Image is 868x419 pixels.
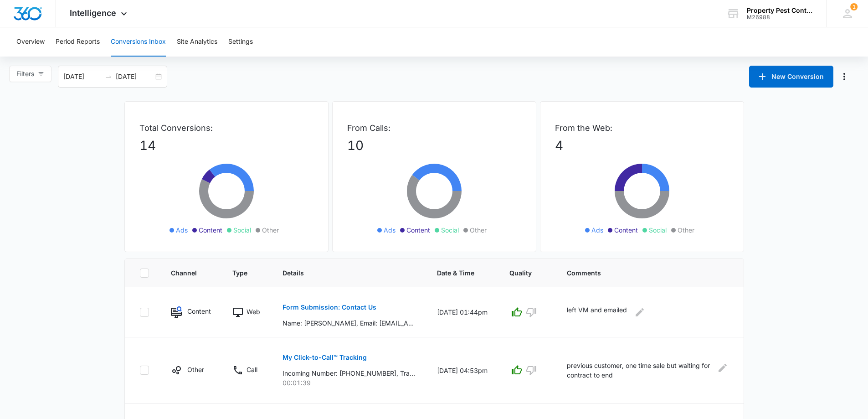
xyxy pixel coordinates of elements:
[105,73,112,80] span: to
[9,66,51,82] button: Filters
[441,225,459,235] span: Social
[717,361,729,375] button: Edit Comments
[247,365,257,374] p: Call
[384,225,395,235] span: Ads
[437,268,474,278] span: Date & Time
[187,365,204,374] p: Other
[262,225,279,235] span: Other
[509,268,532,278] span: Quality
[105,73,112,80] span: swap-right
[426,337,498,403] td: [DATE] 04:53pm
[63,72,101,82] input: Start date
[749,66,833,88] button: New Conversion
[177,27,217,57] button: Site Analytics
[406,225,430,235] span: Content
[199,225,222,235] span: Content
[567,361,711,380] p: previous customer, one time sale but waiting for contract to end
[282,354,367,361] p: My Click-to-Call™ Tracking
[282,378,415,388] p: 00:01:39
[16,27,45,57] button: Overview
[747,14,813,21] div: account id
[837,69,852,84] button: Manage Numbers
[139,122,313,134] p: Total Conversions:
[187,306,211,316] p: Content
[282,296,376,318] button: Form Submission: Contact Us
[678,225,694,235] span: Other
[247,307,260,316] p: Web
[233,225,251,235] span: Social
[56,27,100,57] button: Period Reports
[282,368,415,378] p: Incoming Number: [PHONE_NUMBER], Tracking Number: [PHONE_NUMBER], Ring To: [PHONE_NUMBER], Caller...
[567,305,627,320] p: left VM and emailed
[555,136,729,155] p: 4
[555,122,729,134] p: From the Web:
[567,268,715,278] span: Comments
[228,27,253,57] button: Settings
[171,268,198,278] span: Channel
[470,225,487,235] span: Other
[16,69,34,79] span: Filters
[850,3,858,10] span: 1
[70,8,116,18] span: Intelligence
[282,304,376,310] p: Form Submission: Contact Us
[347,122,521,134] p: From Calls:
[747,7,813,14] div: account name
[632,305,647,320] button: Edit Comments
[232,268,247,278] span: Type
[426,287,498,337] td: [DATE] 01:44pm
[116,72,154,82] input: End date
[850,3,858,10] div: notifications count
[176,225,188,235] span: Ads
[614,225,638,235] span: Content
[649,225,667,235] span: Social
[282,318,415,328] p: Name: [PERSON_NAME], Email: [EMAIL_ADDRESS][DOMAIN_NAME], Phone: [PHONE_NUMBER], Questions or Com...
[139,136,313,155] p: 14
[591,225,603,235] span: Ads
[347,136,521,155] p: 10
[282,268,402,278] span: Details
[282,347,367,368] button: My Click-to-Call™ Tracking
[111,27,166,57] button: Conversions Inbox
